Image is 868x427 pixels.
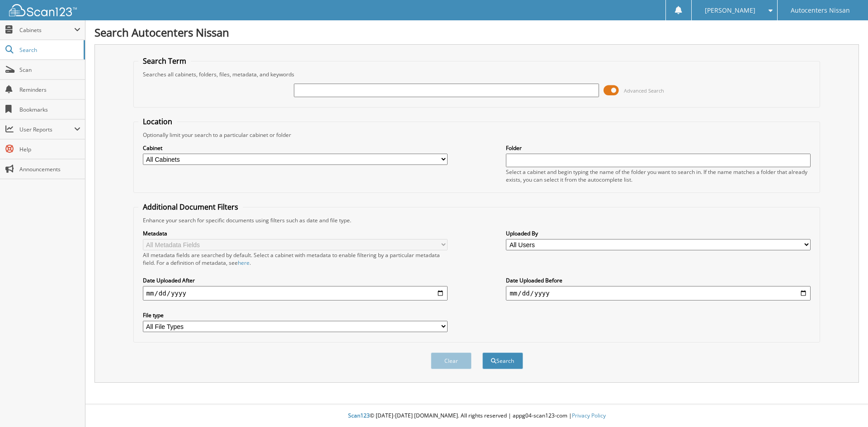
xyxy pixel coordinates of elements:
legend: Additional Document Filters [138,202,243,212]
span: Advanced Search [624,87,664,94]
legend: Search Term [138,56,191,66]
label: Folder [506,144,811,152]
span: Scan [19,66,80,74]
div: Select a cabinet and begin typing the name of the folder you want to search in. If the name match... [506,168,811,183]
img: scan123-logo-white.svg [9,4,77,16]
span: Autocenters Nissan [791,8,850,13]
a: here [238,259,250,267]
span: Reminders [19,86,80,94]
button: Search [482,352,523,369]
span: Search [19,46,79,54]
div: © [DATE]-[DATE] [DOMAIN_NAME]. All rights reserved | appg04-scan123-com | [85,405,868,427]
button: Clear [431,352,472,369]
input: end [506,286,811,300]
div: All metadata fields are searched by default. Select a cabinet with metadata to enable filtering b... [143,251,448,267]
span: Bookmarks [19,106,80,113]
span: Help [19,145,80,153]
span: User Reports [19,126,74,133]
div: Enhance your search for specific documents using filters such as date and file type. [138,216,816,224]
span: [PERSON_NAME] [705,8,755,13]
label: Cabinet [143,144,448,152]
a: Privacy Policy [572,412,606,419]
span: Announcements [19,165,80,173]
label: File type [143,311,448,319]
span: Scan123 [348,412,370,419]
div: Optionally limit your search to a particular cabinet or folder [138,131,816,139]
label: Metadata [143,230,448,237]
label: Date Uploaded Before [506,277,811,284]
h1: Search Autocenters Nissan [94,25,859,40]
div: Searches all cabinets, folders, files, metadata, and keywords [138,70,816,78]
legend: Location [138,117,177,127]
label: Date Uploaded After [143,277,448,284]
input: start [143,286,448,300]
span: Cabinets [19,26,74,34]
label: Uploaded By [506,230,811,237]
